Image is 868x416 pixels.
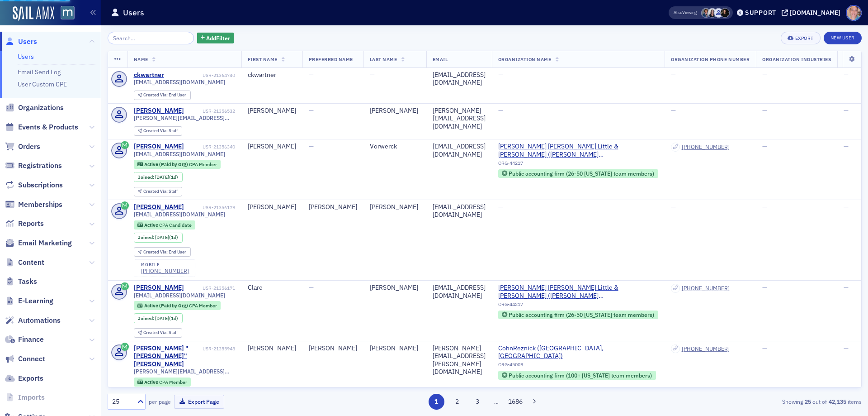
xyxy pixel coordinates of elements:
[18,354,45,364] span: Connect
[682,285,730,292] div: [PHONE_NUMBER]
[18,161,62,171] span: Registrations
[138,234,155,240] span: Joined :
[134,344,201,368] a: [PERSON_NAME] "[PERSON_NAME]" [PERSON_NAME]
[795,36,814,41] div: Export
[189,161,217,167] span: CPA Member
[433,203,486,219] div: [EMAIL_ADDRESS][DOMAIN_NAME]
[144,161,189,167] span: Active (Paid by Org)
[309,344,357,353] div: [PERSON_NAME]
[844,142,849,150] span: —
[144,379,159,385] span: Active
[617,397,862,406] div: Showing out of items
[844,283,849,292] span: —
[143,128,169,134] span: Created Via :
[155,174,178,180] div: (1d)
[498,160,659,169] div: ORG-44217
[490,397,503,406] span: …
[248,344,296,353] div: [PERSON_NAME]
[18,219,44,229] span: Reports
[433,284,486,300] div: [EMAIL_ADDRESS][DOMAIN_NAME]
[137,379,187,385] a: Active CPA Member
[138,316,155,321] span: Joined :
[141,268,189,274] a: [PHONE_NUMBER]
[5,103,64,113] a: Organizations
[159,379,187,385] span: CPA Member
[134,203,184,211] a: [PERSON_NAME]
[781,32,820,44] button: Export
[165,72,235,78] div: USR-21364740
[174,395,224,409] button: Export Page
[143,93,186,98] div: End User
[143,249,169,255] span: Created Via :
[134,378,191,387] div: Active: Active: CPA Member
[248,203,296,211] div: [PERSON_NAME]
[309,283,314,292] span: —
[155,316,178,321] div: (1d)
[498,71,503,79] span: —
[844,344,849,352] span: —
[5,180,63,190] a: Subscriptions
[671,106,676,115] span: —
[18,335,44,344] span: Finance
[134,313,183,323] div: Joined: 2025-10-08 00:00:00
[5,258,44,268] a: Content
[18,68,61,76] a: Email Send Log
[309,106,314,115] span: —
[429,394,444,410] button: 1
[134,79,225,86] span: [EMAIL_ADDRESS][DOMAIN_NAME]
[5,277,37,287] a: Tasks
[18,277,37,287] span: Tasks
[18,122,78,132] span: Events & Products
[108,32,194,44] input: Search…
[18,296,53,306] span: E-Learning
[134,211,225,218] span: [EMAIL_ADDRESS][DOMAIN_NAME]
[137,303,217,309] a: Active (Paid by Org) CPA Member
[18,142,40,152] span: Orders
[141,262,189,268] div: mobile
[370,203,420,211] div: [PERSON_NAME]
[370,344,420,353] div: [PERSON_NAME]
[309,203,357,211] div: [PERSON_NAME]
[143,330,178,335] div: Staff
[509,171,654,176] div: Public accounting firm (26-50 [US_STATE] team members)
[155,174,169,180] span: [DATE]
[309,142,314,150] span: —
[508,394,524,410] button: 1686
[674,10,682,15] div: Also
[370,284,420,292] div: [PERSON_NAME]
[674,10,697,16] span: Viewing
[762,344,767,352] span: —
[18,180,63,190] span: Subscriptions
[134,56,148,62] span: Name
[134,328,182,338] div: Created Via: Staff
[61,6,75,20] img: SailAMX
[682,345,730,352] div: [PHONE_NUMBER]
[682,143,730,150] a: [PHONE_NUMBER]
[498,284,659,300] span: Grandizio Wilkins Little & Matthews (Hunt Valley, MD)
[844,203,849,211] span: —
[824,32,862,44] a: New User
[248,56,278,62] span: First Name
[18,37,37,47] span: Users
[134,292,225,299] span: [EMAIL_ADDRESS][DOMAIN_NAME]
[134,126,182,136] div: Created Via: Staff
[433,143,486,158] div: [EMAIL_ADDRESS][DOMAIN_NAME]
[203,346,235,352] div: USR-21355948
[137,162,217,167] a: Active (Paid by Org) CPA Member
[185,205,235,210] div: USR-21356179
[745,9,776,17] div: Support
[155,234,169,240] span: [DATE]
[5,200,62,210] a: Memberships
[185,108,235,114] div: USR-21356532
[149,397,171,406] label: per page
[143,330,169,335] span: Created Via :
[5,392,45,402] a: Imports
[206,34,230,42] span: Add Filter
[803,397,812,406] strong: 25
[112,397,132,406] div: 25
[134,143,184,151] div: [PERSON_NAME]
[5,296,53,306] a: E-Learning
[498,143,659,158] a: [PERSON_NAME] [PERSON_NAME] Little & [PERSON_NAME] ([PERSON_NAME][GEOGRAPHIC_DATA], [GEOGRAPHIC_D...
